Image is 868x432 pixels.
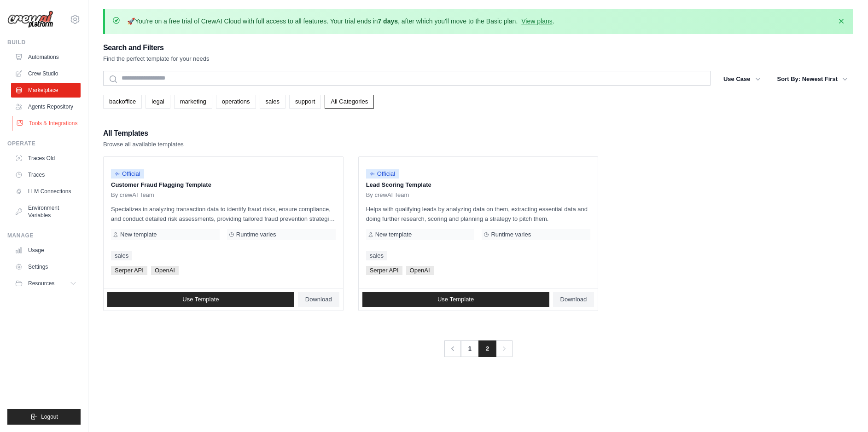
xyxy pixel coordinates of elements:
a: 1 [460,340,479,357]
h2: Search and Filters [103,41,210,54]
a: backoffice [103,95,142,109]
p: You're on a free trial of CrewAI Cloud with full access to all features. Your trial ends in , aft... [127,17,554,26]
a: All Categories [325,95,374,109]
a: sales [111,251,132,260]
span: Logout [41,413,58,420]
p: Customer Fraud Flagging Template [111,180,336,190]
a: sales [366,251,387,260]
a: Traces [11,167,81,182]
p: Helps with qualifying leads by analyzing data on them, extracting essential data and doing furthe... [366,204,591,224]
button: Use Case [718,71,766,87]
a: Agents Repository [11,99,81,114]
span: New template [120,231,157,238]
a: support [289,95,321,109]
span: Runtime varies [491,231,531,238]
span: By crewAI Team [366,191,409,199]
span: New template [375,231,412,238]
strong: 🚀 [127,17,135,25]
a: Environment Variables [11,201,81,223]
a: Traces Old [11,151,81,166]
a: Download [553,292,594,307]
a: legal [146,95,170,109]
a: LLM Connections [11,184,81,199]
div: Build [7,39,81,46]
a: Tools & Integrations [12,116,82,131]
a: Download [298,292,339,307]
a: View plans [521,17,552,25]
span: OpenAI [406,266,434,275]
button: Sort By: Newest First [772,71,853,87]
span: By crewAI Team [111,191,154,199]
p: Specializes in analyzing transaction data to identify fraud risks, ensure compliance, and conduct... [111,204,336,224]
p: Lead Scoring Template [366,180,591,190]
a: Use Template [362,292,549,307]
a: Settings [11,259,81,274]
a: operations [216,95,256,109]
a: sales [260,95,285,109]
img: Logo [7,11,53,29]
span: OpenAI [151,266,179,275]
span: Use Template [182,296,219,303]
strong: 7 days [378,17,398,25]
a: Crew Studio [11,66,81,81]
span: Runtime varies [236,231,276,238]
button: Resources [11,276,81,291]
nav: Pagination [444,340,513,357]
a: Marketplace [11,83,81,98]
p: Find the perfect template for your needs [103,54,210,63]
a: Use Template [107,292,294,307]
a: Usage [11,243,81,258]
span: Serper API [366,266,402,275]
div: Operate [7,140,81,147]
a: marketing [174,95,212,109]
span: Download [305,296,332,303]
span: 2 [478,340,496,357]
span: Official [366,169,399,179]
span: Download [560,296,587,303]
p: Browse all available templates [103,140,184,149]
a: Automations [11,50,81,64]
h2: All Templates [103,127,184,140]
button: Logout [7,409,81,425]
div: Manage [7,232,81,239]
span: Resources [28,280,54,287]
span: Use Template [437,296,474,303]
span: Official [111,169,144,179]
span: Serper API [111,266,147,275]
